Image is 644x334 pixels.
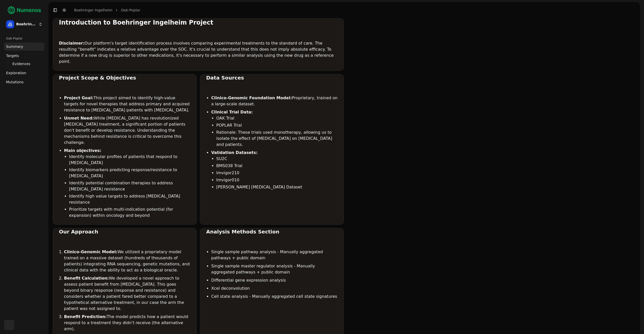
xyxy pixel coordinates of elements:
[211,95,292,100] strong: Clinico-Genomic Foundation Model:
[16,22,36,27] span: Boehringer Ingelheim
[4,34,45,43] div: Oak-Poplar
[216,170,338,176] li: Imvigor210
[206,74,338,81] div: Data Sources
[4,18,45,30] button: Boehringer Ingelheim
[59,228,190,235] div: Our Approach
[4,78,45,86] a: Mutations
[74,8,112,13] a: Boehringer Ingelheim
[4,4,45,16] img: Numenos
[64,115,190,146] li: While [MEDICAL_DATA] has revolutionized [MEDICAL_DATA] treatment, a significant portion of patien...
[216,184,338,190] li: [PERSON_NAME] [MEDICAL_DATA] Dataset
[4,52,45,60] a: Targets
[69,167,190,179] li: Identify biomarkers predicting response/resistance to [MEDICAL_DATA]
[216,129,338,148] li: Rationale: These trials used monotherapy, allowing us to isolate the effect of [MEDICAL_DATA] on ...
[59,40,338,65] p: Our platform's target identification process involves comparing experimental treatments to the st...
[211,285,338,291] li: Xcel deconvolution
[74,8,140,13] nav: breadcrumb
[52,7,59,14] button: Toggle Sidebar
[59,41,84,46] strong: Disclaimer:
[121,8,140,13] a: Oak-Poplar
[4,69,45,77] a: Exploration
[69,206,190,219] li: Prioritize targets with multi-indication potential (for expansion) within oncology and beyond
[6,53,19,58] span: Targets
[216,163,338,169] li: BMS038 Trial
[216,177,338,183] li: Imvigor010
[64,314,107,319] strong: Benefit Prediction:
[6,70,26,75] span: Exploration
[211,110,253,114] strong: Clinical Trial Data:
[12,61,30,66] span: Evidences
[211,249,338,261] li: Single sample pathway analysis - Manually aggregated pathways + public domain
[211,95,338,107] li: Proprietary, trained on a large-scale dataset.
[69,180,190,192] li: Identify potential combination therapies to address [MEDICAL_DATA] resistance
[64,148,101,153] strong: Main objectives:
[64,275,190,312] li: We developed a novel approach to assess patient benefit from [MEDICAL_DATA]. This goes beyond bin...
[59,18,338,27] div: Introduction to Boehringer Ingelheim Project
[216,115,338,121] li: OAK Trial
[69,193,190,205] li: Identify high value targets to address [MEDICAL_DATA] resistance
[211,293,338,300] li: Cell state analysis - Manually aggregated cell state signatures
[211,263,338,275] li: Single sample master regulator analysis - Manually aggregated pathways + public domain
[64,249,190,273] li: We utilized a proprietary model trained on a massive dataset (hundreds of thousands of patients) ...
[64,116,94,121] strong: Unmet Need:
[64,249,117,254] strong: Clinico-Genomic Model:
[6,44,23,49] span: Summary
[206,228,338,235] div: Analysis Methods Section
[6,80,24,85] span: Mutations
[64,95,190,113] li: This project aimed to identify high-value targets for novel therapies that address primary and ac...
[216,156,338,162] li: SU2C
[211,277,338,283] li: Differential gene expression analysis
[61,7,68,14] button: Toggle Dark Mode
[64,276,109,281] strong: Benefit Calculation:
[216,122,338,128] li: POPLAR Trial
[211,150,257,155] strong: Validation Datasets:
[64,95,93,100] strong: Project Goal:
[64,314,190,332] li: The model predicts how a patient would respond to a treatment they didn’t receive (the alternativ...
[4,43,45,51] a: Summary
[10,60,38,67] a: Evidences
[69,154,190,166] li: Identify molecular profiles of patients that respond to [MEDICAL_DATA]
[59,74,190,81] div: Project Scope & Objectives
